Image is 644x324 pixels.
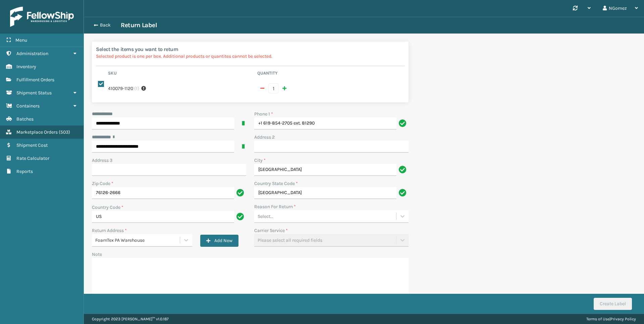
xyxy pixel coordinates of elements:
img: logo [10,7,74,27]
span: Reports [16,169,33,174]
label: Reason For Return [254,203,296,210]
span: Batches [16,116,34,122]
h2: Select the items you want to return [96,46,405,53]
a: Privacy Policy [610,317,636,321]
label: Country State Code [254,180,298,187]
label: City [254,157,266,164]
label: Return Address [92,227,127,234]
label: Phone 1 [254,110,273,118]
span: Administration [16,51,48,56]
p: Copyright 2023 [PERSON_NAME]™ v 1.0.187 [92,314,169,324]
th: Quantity [255,70,405,78]
label: Zip Code [92,180,113,187]
h3: Return Label [121,21,157,29]
button: Add New [200,235,238,247]
div: Select... [258,213,273,220]
span: Shipment Cost [16,142,48,148]
span: Shipment Status [16,90,52,96]
span: ( 503 ) [59,129,70,135]
label: Address 2 [254,134,275,141]
label: Country Code [92,204,123,211]
button: Create Label [594,298,632,310]
span: Inventory [16,64,36,70]
label: Address 3 [92,157,112,164]
span: ( 1 ) [134,85,139,92]
p: Selected product is one per box. Additional products or quantites cannot be selected. [96,53,405,60]
span: Marketplace Orders [16,129,58,135]
th: Sku [106,70,255,78]
label: 410079-1120 [108,85,133,92]
span: Fulfillment Orders [16,77,54,83]
span: Rate Calculator [16,155,49,161]
a: Terms of Use [586,317,609,321]
div: | [586,314,636,324]
span: Containers [16,103,40,109]
button: Back [90,22,121,28]
div: FoamTex PA Warehouse [95,237,180,244]
label: Note [92,251,102,257]
span: Menu [15,37,27,43]
label: Carrier Service [254,227,288,234]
